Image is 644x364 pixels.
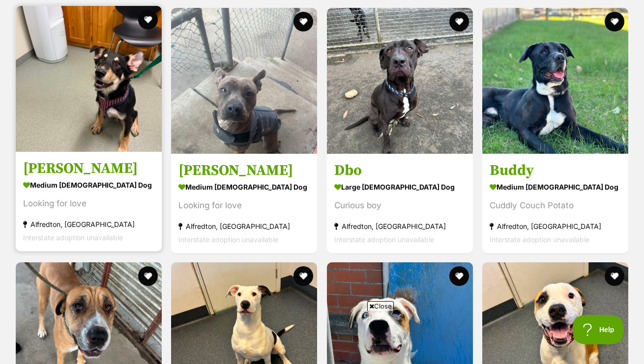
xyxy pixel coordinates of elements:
[449,12,469,31] button: favourite
[23,196,154,210] div: Looking for love
[138,266,158,286] button: favourite
[490,198,621,212] div: Cuddly Couch Potato
[138,10,158,29] button: favourite
[449,266,469,286] button: favourite
[573,315,624,344] iframe: Help Scout Beacon - Open
[367,301,394,311] span: Close
[334,235,434,243] span: Interstate adoption unavailable
[334,198,466,212] div: Curious boy
[23,217,154,230] div: Alfredton, [GEOGRAPHIC_DATA]
[143,315,501,359] iframe: Advertisement
[490,161,621,179] h3: Buddy
[334,219,466,232] div: Alfredton, [GEOGRAPHIC_DATA]
[171,8,317,154] img: Stella
[294,12,314,31] button: favourite
[178,235,278,243] span: Interstate adoption unavailable
[294,266,314,286] button: favourite
[178,161,310,179] h3: [PERSON_NAME]
[16,151,162,251] a: [PERSON_NAME] medium [DEMOGRAPHIC_DATA] Dog Looking for love Alfredton, [GEOGRAPHIC_DATA] Interst...
[482,153,628,253] a: Buddy medium [DEMOGRAPHIC_DATA] Dog Cuddly Couch Potato Alfredton, [GEOGRAPHIC_DATA] Interstate a...
[327,8,473,154] img: Dbo
[178,198,310,212] div: Looking for love
[605,266,624,286] button: favourite
[23,177,154,192] div: medium [DEMOGRAPHIC_DATA] Dog
[490,219,621,232] div: Alfredton, [GEOGRAPHIC_DATA]
[16,6,162,152] img: Freddy
[605,12,624,31] button: favourite
[334,179,466,194] div: large [DEMOGRAPHIC_DATA] Dog
[178,219,310,232] div: Alfredton, [GEOGRAPHIC_DATA]
[171,153,317,253] a: [PERSON_NAME] medium [DEMOGRAPHIC_DATA] Dog Looking for love Alfredton, [GEOGRAPHIC_DATA] Interst...
[178,179,310,194] div: medium [DEMOGRAPHIC_DATA] Dog
[23,159,154,177] h3: [PERSON_NAME]
[490,179,621,194] div: medium [DEMOGRAPHIC_DATA] Dog
[334,161,466,179] h3: Dbo
[482,8,628,154] img: Buddy
[327,153,473,253] a: Dbo large [DEMOGRAPHIC_DATA] Dog Curious boy Alfredton, [GEOGRAPHIC_DATA] Interstate adoption una...
[490,235,589,243] span: Interstate adoption unavailable
[23,233,123,241] span: Interstate adoption unavailable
